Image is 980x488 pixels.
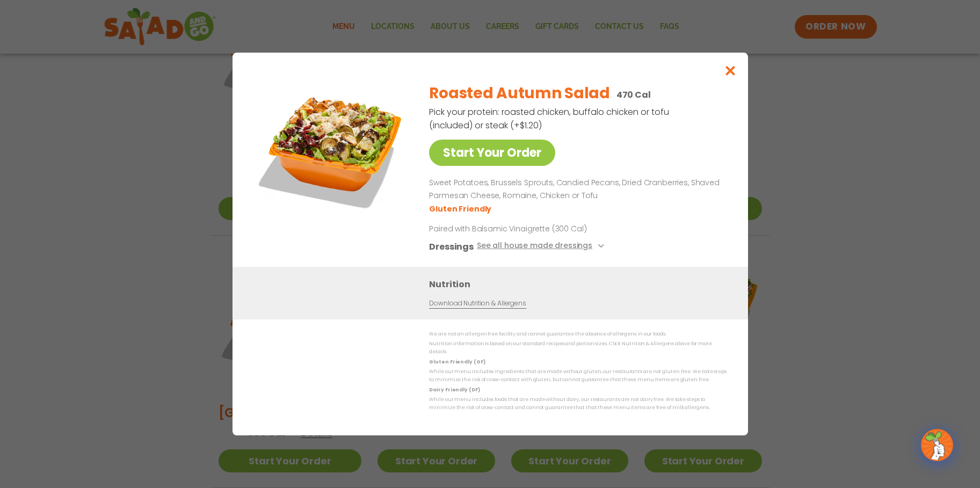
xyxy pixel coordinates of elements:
[429,396,727,412] p: While our menu includes foods that are made without dairy, our restaurants are not dairy free. We...
[429,359,485,365] strong: Gluten Friendly (GF)
[429,368,727,384] p: While our menu includes ingredients that are made without gluten, our restaurants are not gluten ...
[429,298,526,309] a: Download Nutrition & Allergens
[429,240,474,253] h3: Dressings
[429,177,722,202] p: Sweet Potatoes, Brussels Sprouts, Candied Pecans, Dried Cranberries, Shaved Parmesan Cheese, Roma...
[429,140,555,166] a: Start Your Order
[429,330,727,338] p: We are not an allergen free facility and cannot guarantee the absence of allergens in our foods.
[429,82,609,105] h2: Roasted Autumn Salad
[713,53,747,89] button: Close modal
[429,340,727,356] p: Nutrition information is based on our standard recipes and portion sizes. Click Nutrition & Aller...
[429,105,671,132] p: Pick your protein: roasted chicken, buffalo chicken or tofu (included) or steak (+$1.20)
[257,74,407,224] img: Featured product photo for Roasted Autumn Salad
[429,223,628,235] p: Paired with Balsamic Vinaigrette (300 Cal)
[429,278,732,291] h3: Nutrition
[429,203,493,215] li: Gluten Friendly
[922,430,952,460] img: wpChatIcon
[476,240,607,253] button: See all house made dressings
[616,88,650,101] p: 470 Cal
[429,387,480,393] strong: Dairy Friendly (DF)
